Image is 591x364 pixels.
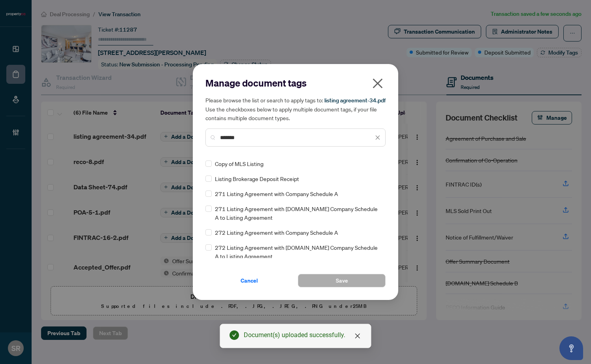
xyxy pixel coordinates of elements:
span: 271 Listing Agreement with [DOMAIN_NAME] Company Schedule A to Listing Agreement [215,204,381,222]
button: Save [298,274,386,287]
span: 272 Listing Agreement with Company Schedule A [215,228,338,237]
button: Open asap [559,336,583,360]
span: close [371,77,384,90]
span: close [354,333,361,339]
span: close [375,135,380,140]
span: listing agreement-34.pdf [324,97,386,104]
span: check-circle [230,330,239,340]
span: Cancel [241,274,258,287]
h5: Please browse the list or search to apply tags to: Use the checkboxes below to apply multiple doc... [205,96,386,122]
a: Close [353,332,362,340]
span: 271 Listing Agreement with Company Schedule A [215,189,338,198]
span: 272 Listing Agreement with [DOMAIN_NAME] Company Schedule A to Listing Agreement [215,243,381,260]
span: Copy of MLS Listing [215,159,264,168]
div: Document(s) uploaded successfully. [244,330,361,340]
button: Cancel [205,274,293,287]
span: Listing Brokerage Deposit Receipt [215,174,299,183]
h2: Manage document tags [205,77,386,89]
